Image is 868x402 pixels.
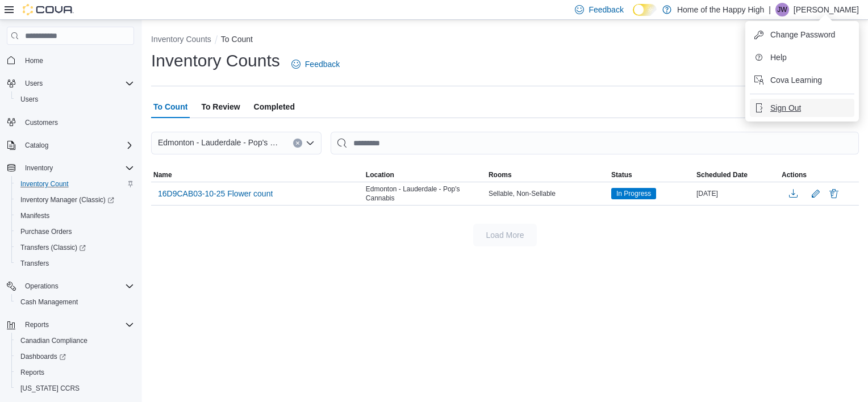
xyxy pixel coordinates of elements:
[16,366,134,379] span: Reports
[16,334,134,347] span: Canadian Compliance
[770,102,801,114] span: Sign Out
[2,137,139,153] button: Catalog
[364,168,486,182] button: Location
[20,54,48,68] a: Home
[151,168,364,182] button: Name
[293,139,302,148] button: Clear input
[16,350,70,363] a: Dashboards
[750,99,854,117] button: Sign Out
[16,93,43,106] a: Users
[16,177,73,191] a: Inventory Count
[827,187,841,200] button: Delete
[366,185,484,203] span: Edmonton - Lauderdale - Pop's Cannabis
[2,52,139,68] button: Home
[16,177,134,191] span: Inventory Count
[589,4,623,15] span: Feedback
[20,115,134,129] span: Customers
[777,3,787,16] span: JW
[254,95,295,118] span: Completed
[20,139,53,152] button: Catalog
[2,160,139,176] button: Inventory
[794,3,859,16] p: [PERSON_NAME]
[775,3,789,16] div: Jacki Willier
[694,187,779,200] div: [DATE]
[677,3,764,16] p: Home of the Happy High
[20,95,38,104] span: Users
[25,164,53,173] span: Inventory
[611,170,632,179] span: Status
[306,139,315,148] button: Open list of options
[2,114,139,131] button: Customers
[611,188,656,199] span: In Progress
[25,282,59,291] span: Operations
[20,139,134,152] span: Catalog
[11,208,139,224] button: Manifests
[609,168,694,182] button: Status
[16,193,134,207] span: Inventory Manager (Classic)
[20,318,134,332] span: Reports
[201,95,240,118] span: To Review
[16,366,49,379] a: Reports
[633,16,633,16] span: Dark Mode
[486,187,609,200] div: Sellable, Non-Sellable
[25,320,49,329] span: Reports
[2,278,139,294] button: Operations
[2,317,139,333] button: Reports
[750,48,854,66] button: Help
[20,336,87,345] span: Canadian Compliance
[782,170,807,179] span: Actions
[158,136,282,149] span: Edmonton - Lauderdale - Pop's Cannabis
[153,95,187,118] span: To Count
[221,35,253,44] button: To Count
[20,279,134,293] span: Operations
[16,209,54,223] a: Manifests
[20,227,72,236] span: Purchase Orders
[473,224,537,246] button: Load More
[366,170,394,179] span: Location
[750,71,854,89] button: Cova Learning
[20,259,49,268] span: Transfers
[16,295,82,309] a: Cash Management
[694,168,779,182] button: Scheduled Date
[20,161,134,175] span: Inventory
[20,243,86,252] span: Transfers (Classic)
[11,224,139,240] button: Purchase Orders
[20,53,134,67] span: Home
[16,257,134,270] span: Transfers
[16,241,134,254] span: Transfers (Classic)
[16,193,119,207] a: Inventory Manager (Classic)
[16,209,134,223] span: Manifests
[633,4,657,16] input: Dark Mode
[770,74,822,86] span: Cova Learning
[151,49,280,72] h1: Inventory Counts
[20,195,114,204] span: Inventory Manager (Classic)
[16,225,77,238] a: Purchase Orders
[11,333,139,349] button: Canadian Compliance
[305,58,340,70] span: Feedback
[158,188,273,199] span: 16D9CAB03-10-25 Flower count
[20,179,69,189] span: Inventory Count
[20,161,57,175] button: Inventory
[11,192,139,208] a: Inventory Manager (Classic)
[20,77,134,90] span: Users
[2,76,139,91] button: Users
[616,189,651,199] span: In Progress
[20,211,49,220] span: Manifests
[16,382,134,395] span: Washington CCRS
[696,170,748,179] span: Scheduled Date
[25,79,43,88] span: Users
[16,241,90,254] a: Transfers (Classic)
[151,35,211,44] button: Inventory Counts
[20,368,44,377] span: Reports
[486,168,609,182] button: Rooms
[809,185,823,202] button: Edit count details
[16,225,134,238] span: Purchase Orders
[20,116,62,129] a: Customers
[11,256,139,271] button: Transfers
[16,334,92,347] a: Canadian Compliance
[331,132,859,154] input: This is a search bar. After typing your query, hit enter to filter the results lower in the page.
[11,365,139,380] button: Reports
[23,4,74,15] img: Cova
[151,33,859,47] nav: An example of EuiBreadcrumbs
[16,257,53,270] a: Transfers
